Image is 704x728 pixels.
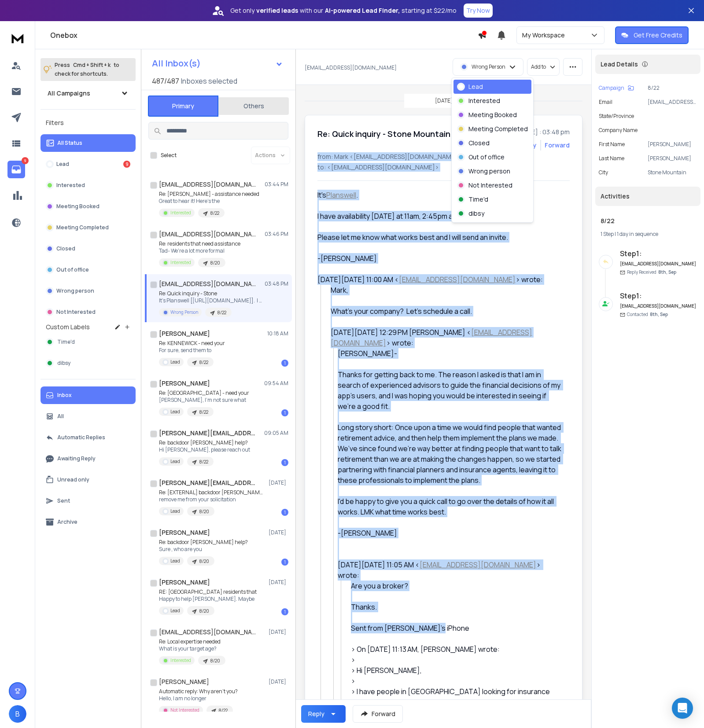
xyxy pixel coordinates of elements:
img: logo [9,30,26,46]
p: 8/20 [210,658,220,664]
p: Contacted [627,311,668,318]
p: Re: [PERSON_NAME] - assistance needed [159,191,259,198]
p: Closed [468,139,490,147]
p: All Status [57,140,82,147]
p: Interested [56,182,85,189]
p: Press to check for shortcuts. [55,61,119,78]
p: Out of office [56,266,89,273]
button: Primary [148,96,218,117]
p: Automatic reply: Why aren't you? [159,688,238,695]
div: [PERSON_NAME]- Thanks for getting back to me. The reason I asked is that I am in search of experi... [338,348,563,412]
p: [DATE] [269,479,288,486]
h6: [EMAIL_ADDRESS][DOMAIN_NAME] [620,261,697,267]
p: Out of office [468,153,505,162]
div: 1 [281,360,288,367]
p: Re: KENNEWICK - need your [159,340,225,347]
span: 8th, Sep [650,311,668,317]
p: Lead [170,508,180,515]
p: 8/22 [199,459,208,465]
a: Planswell [326,190,356,200]
p: [PERSON_NAME], I'm not sure what [159,397,249,404]
h3: Filters [41,117,136,129]
div: It's . [317,190,563,200]
h1: [EMAIL_ADDRESS][DOMAIN_NAME] [159,180,256,189]
p: Lead Details [601,60,638,69]
div: [DATE][DATE] 11:00 AM < > wrote: [317,274,563,285]
p: Re: Quick inquiry - Stone [159,290,265,297]
p: Re: backdoor [PERSON_NAME] help? [159,539,248,546]
p: Campaign [599,85,624,92]
div: I have availability [DATE] at 11am, 2:45pm and 4:15pm. Please let me know what works best and I w... [317,211,563,243]
p: [EMAIL_ADDRESS][DOMAIN_NAME] [305,64,397,71]
button: Others [218,96,289,116]
p: Lead [170,359,180,365]
span: 1 Step [601,230,614,238]
p: [EMAIL_ADDRESS][DOMAIN_NAME] [648,99,697,106]
p: 10:18 AM [267,330,288,337]
span: dibsy [57,360,70,367]
p: My Workspace [522,31,568,40]
p: Wrong Person [170,309,198,316]
p: Reply Received [627,269,676,276]
p: Tad- We're a lot more formal [159,247,240,254]
p: 03:46 PM [265,231,288,238]
p: Lead [170,458,180,465]
h1: [PERSON_NAME] [159,329,210,338]
h6: Step 1 : [620,290,697,301]
p: First Name [599,141,625,148]
div: Open Intercom Messenger [672,698,693,719]
p: Unread only [57,476,89,483]
strong: verified leads [256,6,298,15]
p: Meeting Booked [468,110,517,119]
p: [DATE] [435,97,453,104]
h1: [PERSON_NAME] [159,528,210,537]
div: Long story short: Once upon a time we would find people that wanted retirement advice, and then h... [338,422,563,485]
p: Great to hear it! Here’s the [159,198,259,205]
p: Interested [170,657,191,664]
p: Interested [170,259,191,266]
div: Forward [545,141,570,150]
div: Mark, [331,285,563,316]
p: 8/22 [217,309,226,316]
p: 8/22 [210,210,219,217]
p: Wrong person [468,167,510,176]
p: Time'd [468,195,488,204]
p: Add to [531,63,546,70]
strong: AI-powered Lead Finder, [325,6,400,15]
span: B [9,705,26,723]
p: 8/20 [210,260,220,266]
h6: [EMAIL_ADDRESS][DOMAIN_NAME] [620,303,697,309]
h1: [EMAIL_ADDRESS][DOMAIN_NAME] [159,628,256,636]
p: Lead [170,607,180,614]
p: from: Mark <[EMAIL_ADDRESS][DOMAIN_NAME]> [317,152,570,161]
span: Time'd [57,338,75,346]
p: Automatic Replies [57,434,105,441]
p: Get Free Credits [634,31,682,40]
div: 1 [281,559,288,566]
p: [DATE] : 03:48 pm [517,128,570,136]
p: Re: Local expertise needed [159,638,225,645]
button: Forward [353,705,403,723]
p: Sent [57,497,70,504]
p: Lead [468,82,483,91]
p: Inbox [57,392,72,399]
p: 8/22 [219,707,228,714]
div: | [601,231,695,238]
p: 03:44 PM [265,181,288,188]
p: City [599,169,608,176]
p: Last Name [599,155,624,162]
div: Activities [595,187,700,206]
p: Not Interested [170,707,199,713]
p: Wrong Person [472,63,505,70]
h1: [PERSON_NAME][EMAIL_ADDRESS][PERSON_NAME][DOMAIN_NAME] [159,478,256,487]
h1: [EMAIL_ADDRESS][DOMAIN_NAME] [159,230,256,239]
p: Not Interested [56,309,96,316]
p: It's Planswell [[URL][DOMAIN_NAME]]. I have availability [159,297,265,304]
h1: All Campaigns [48,89,90,98]
p: For sure, send them to [159,347,225,354]
h1: [PERSON_NAME] [159,578,210,587]
h1: 8/22 [601,217,695,225]
h6: Step 1 : [620,248,697,259]
h1: [PERSON_NAME] [159,379,210,388]
p: 03:48 PM [265,280,288,287]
